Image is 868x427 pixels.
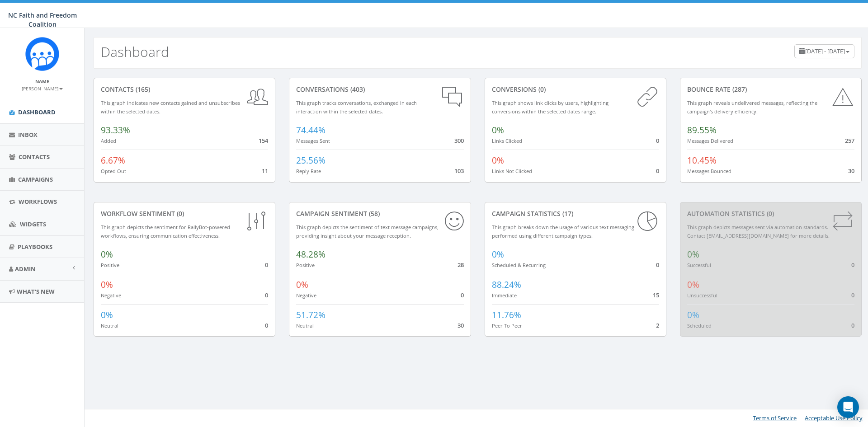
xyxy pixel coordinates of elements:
span: 30 [848,167,854,175]
small: This graph breaks down the usage of various text messaging performed using different campaign types. [492,224,634,239]
small: Messages Bounced [687,168,731,174]
small: Positive [296,262,315,268]
span: 0% [101,249,113,260]
span: 0 [656,136,659,145]
span: 89.55% [687,124,717,136]
span: 0 [851,261,854,269]
div: Automation Statistics [687,209,854,218]
span: 0% [101,279,113,291]
span: 11 [262,167,268,175]
h2: Dashboard [101,44,169,59]
span: 0 [265,261,268,269]
small: Neutral [296,322,314,329]
span: Inbox [18,131,38,139]
span: 0% [687,249,699,260]
small: Neutral [101,322,118,329]
span: Dashboard [18,108,56,116]
small: Negative [296,292,316,299]
span: 0 [656,167,659,175]
span: 0 [851,321,854,329]
small: This graph depicts messages sent via automation standards. Contact [EMAIL_ADDRESS][DOMAIN_NAME] f... [687,224,830,239]
span: 0% [492,155,504,166]
span: Widgets [20,220,46,228]
span: 0 [265,321,268,329]
span: Playbooks [18,243,52,251]
small: This graph depicts the sentiment of text message campaigns, providing insight about your message ... [296,224,439,239]
img: Rally_Corp_Icon.png [25,37,59,71]
span: 0% [687,309,699,321]
small: Unsuccessful [687,292,717,299]
span: 0% [101,309,113,321]
span: 154 [259,136,268,145]
span: 300 [454,136,464,145]
span: 0 [851,291,854,299]
span: (0) [765,209,774,218]
a: [PERSON_NAME] [22,84,63,92]
div: contacts [101,85,268,94]
small: This graph indicates new contacts gained and unsubscribes within the selected dates. [101,99,240,115]
small: Negative [101,292,121,299]
div: conversations [296,85,463,94]
a: Acceptable Use Policy [805,414,863,422]
span: [DATE] - [DATE] [805,47,845,55]
span: (58) [367,209,380,218]
small: Opted Out [101,168,126,174]
span: (0) [175,209,184,218]
small: Links Clicked [492,137,522,144]
span: 257 [845,136,854,145]
span: 11.76% [492,309,521,321]
small: Peer To Peer [492,322,522,329]
span: 0 [461,291,464,299]
small: This graph reveals undelivered messages, reflecting the campaign's delivery efficiency. [687,99,817,115]
small: This graph shows link clicks by users, highlighting conversions within the selected dates range. [492,99,609,115]
div: Bounce Rate [687,85,854,94]
span: 0% [492,124,504,136]
span: 25.56% [296,155,325,166]
small: Scheduled [687,322,712,329]
div: conversions [492,85,659,94]
span: (403) [349,85,365,94]
span: Campaigns [18,175,53,183]
small: Added [101,137,116,144]
div: Campaign Sentiment [296,209,463,218]
span: 48.28% [296,249,325,260]
span: 0% [492,249,504,260]
span: 6.67% [101,155,125,166]
span: 0% [687,279,699,291]
small: Immediate [492,292,517,299]
small: This graph tracks conversations, exchanged in each interaction within the selected dates. [296,99,417,115]
small: Name [35,78,49,84]
small: Successful [687,262,711,268]
span: 0 [265,291,268,299]
a: Terms of Service [753,414,797,422]
span: What's New [17,287,55,296]
span: (17) [561,209,573,218]
span: NC Faith and Freedom Coalition [8,11,77,28]
small: Positive [101,262,119,268]
span: Workflows [19,197,57,206]
span: (287) [731,85,747,94]
small: Reply Rate [296,168,321,174]
div: Open Intercom Messenger [837,396,859,418]
span: Admin [15,265,36,273]
small: This graph depicts the sentiment for RallyBot-powered workflows, ensuring communication effective... [101,224,230,239]
span: Contacts [19,153,50,161]
small: [PERSON_NAME] [22,85,63,92]
small: Links Not Clicked [492,168,532,174]
span: 88.24% [492,279,521,291]
small: Messages Delivered [687,137,733,144]
span: 2 [656,321,659,329]
small: Scheduled & Recurring [492,262,546,268]
span: 28 [458,261,464,269]
span: 30 [458,321,464,329]
span: 15 [653,291,659,299]
span: (0) [537,85,546,94]
span: 51.72% [296,309,325,321]
span: 10.45% [687,155,717,166]
span: 74.44% [296,124,325,136]
div: Campaign Statistics [492,209,659,218]
small: Messages Sent [296,137,330,144]
span: 103 [454,167,464,175]
span: (165) [134,85,150,94]
span: 0 [656,261,659,269]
